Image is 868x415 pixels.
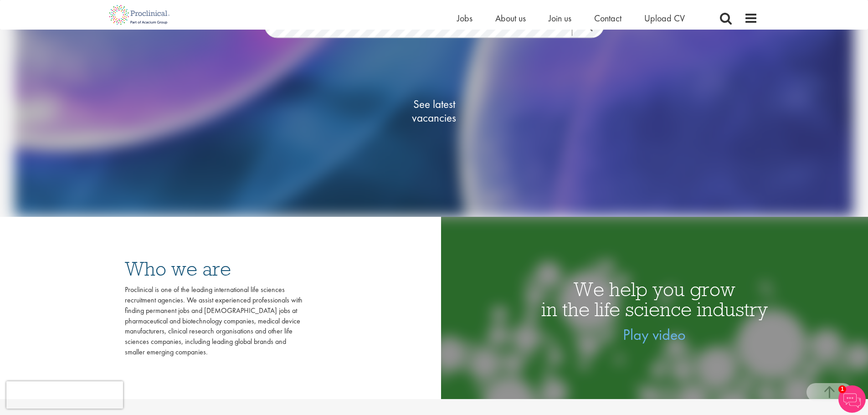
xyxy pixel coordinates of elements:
[6,381,123,409] iframe: reCAPTCHA
[457,12,473,24] a: Jobs
[838,385,866,413] img: Chatbot
[623,325,686,344] a: Play video
[594,12,621,24] a: Contact
[549,12,571,24] a: Join us
[389,61,480,161] a: See latestvacancies
[644,12,685,24] a: Upload CV
[389,97,480,125] span: See latest vacancies
[125,259,303,279] h3: Who we are
[495,12,526,24] a: About us
[838,385,846,393] span: 1
[125,285,303,358] div: Proclinical is one of the leading international life sciences recruitment agencies. We assist exp...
